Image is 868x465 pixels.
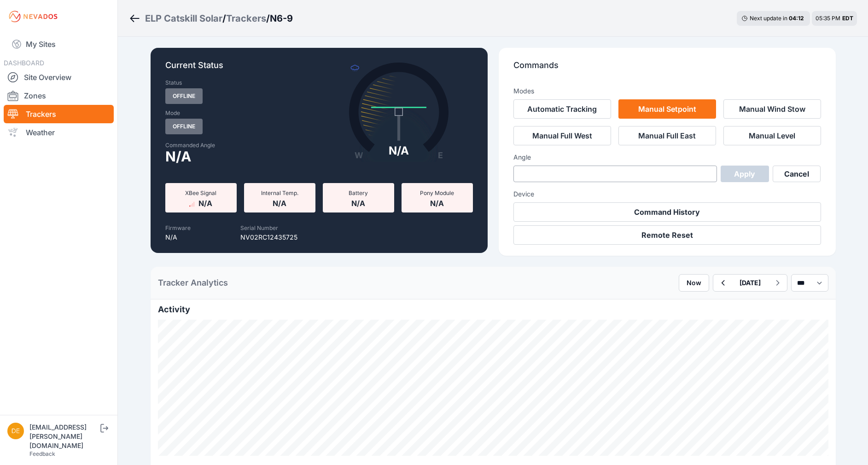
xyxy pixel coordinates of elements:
h2: Tracker Analytics [158,276,228,289]
img: devin.martin@nevados.solar [7,423,24,439]
a: Trackers [4,105,114,123]
button: Manual Wind Stow [723,99,821,119]
a: Weather [4,123,114,142]
span: N/A [165,151,191,162]
span: XBee Signal [185,189,216,196]
button: Remote Reset [513,225,821,245]
a: Trackers [226,12,266,25]
h3: N6-9 [270,12,293,25]
button: Manual Setpoint [618,99,716,119]
button: [DATE] [732,275,768,291]
img: Nevados [7,9,59,24]
span: Internal Temp. [261,189,298,196]
button: Now [679,274,709,292]
h3: Modes [513,86,534,96]
p: Current Status [165,59,473,79]
button: Automatic Tracking [513,99,611,119]
span: N/A [273,197,286,208]
span: N/A [430,197,444,208]
span: Offline [165,88,203,104]
button: Manual Full East [618,126,716,145]
h3: Device [513,189,821,199]
span: N/A [351,197,365,208]
p: Commands [513,59,821,79]
div: 04 : 12 [789,15,805,22]
label: Mode [165,109,180,117]
button: Manual Level [723,126,821,145]
label: Serial Number [240,224,278,231]
p: N/A [165,233,191,242]
button: Command History [513,202,821,222]
label: Status [165,79,182,86]
div: N/A [389,144,409,158]
span: / [222,12,226,25]
a: ELP Catskill Solar [145,12,222,25]
nav: Breadcrumb [129,6,293,30]
span: / [266,12,270,25]
h2: Activity [158,303,828,316]
button: Apply [721,166,769,182]
span: Battery [349,189,368,196]
span: DASHBOARD [4,59,44,67]
span: Offline [165,119,203,134]
div: [EMAIL_ADDRESS][PERSON_NAME][DOMAIN_NAME] [29,423,99,450]
span: EDT [842,15,853,22]
label: Commanded Angle [165,142,314,149]
p: NV02RC12435725 [240,233,297,242]
span: N/A [198,197,212,208]
a: Feedback [29,450,55,457]
span: 05:35 PM [816,15,840,22]
h3: Angle [513,153,821,162]
label: Firmware [165,224,191,231]
a: My Sites [4,33,114,55]
span: Pony Module [420,189,454,196]
a: Zones [4,86,114,105]
button: Cancel [773,166,821,182]
span: Next update in [750,15,787,22]
a: Site Overview [4,68,114,86]
button: Manual Full West [513,126,611,145]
